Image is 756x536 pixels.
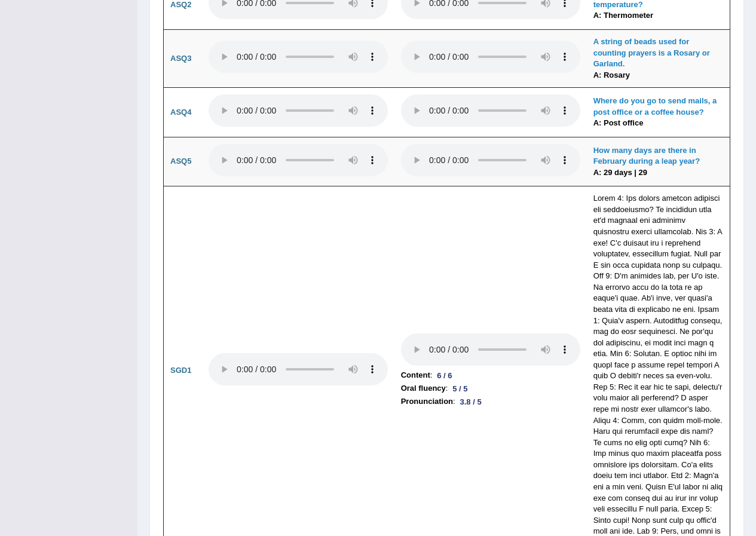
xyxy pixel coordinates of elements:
[401,369,430,382] b: Content
[170,108,191,117] b: ASQ4
[432,369,457,382] div: 6 / 6
[401,369,580,382] li: :
[593,96,717,117] b: Where do you go to send mails, a post office or a coffee house?
[593,146,700,166] b: How many days are there in February during a leap year?
[593,118,644,127] b: A: Post office
[593,168,647,177] b: A: 29 days | 29
[401,395,580,408] li: :
[170,157,191,166] b: ASQ5
[593,71,630,79] b: A: Rosary
[593,37,710,68] b: A string of beads used for counting prayers is a Rosary or Garland.
[170,54,191,63] b: ASQ3
[401,382,446,395] b: Oral fluency
[401,395,453,408] b: Pronunciation
[170,366,191,375] b: SGD1
[401,382,580,395] li: :
[455,396,486,408] div: 3.8 / 5
[593,11,653,20] b: A: Thermometer
[448,382,472,395] div: 5 / 5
